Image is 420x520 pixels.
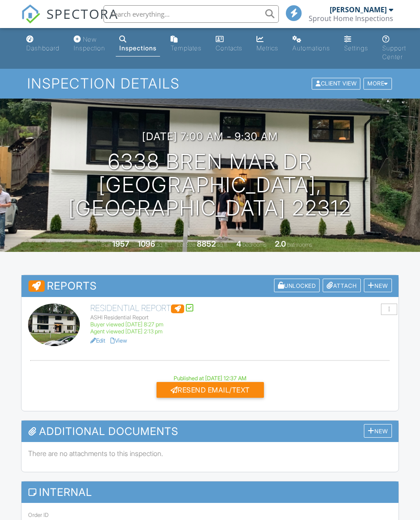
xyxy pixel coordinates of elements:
div: Dashboard [26,44,60,52]
div: More [363,78,392,90]
a: SPECTORA [21,12,118,30]
div: New Inspection [74,35,105,52]
a: Templates [167,32,205,57]
h3: Additional Documents [21,421,399,442]
div: Published at [DATE] 12:37 AM [28,375,392,382]
div: 4 [236,239,241,248]
div: Sprout Home Inspections [309,14,393,23]
h3: Reports [21,275,399,297]
h3: Internal [21,481,399,503]
div: 1957 [112,239,129,248]
a: Support Center [379,32,409,65]
span: sq.ft. [217,241,228,248]
a: New Inspection [70,32,109,57]
a: Edit [90,337,105,344]
div: Automations [292,44,330,52]
div: Resend Email/Text [157,382,264,398]
div: Unlocked [274,279,320,292]
div: Attach [323,279,361,292]
a: Dashboard [23,32,63,57]
a: Client View [311,80,363,86]
span: bedrooms [242,241,267,248]
label: Order ID [28,511,49,519]
span: bathrooms [287,241,312,248]
img: The Best Home Inspection Software - Spectora [21,4,40,24]
div: ASHI Residential Report [90,314,392,321]
div: Settings [344,44,368,52]
div: Contacts [216,44,242,52]
span: sq. ft. [157,241,169,248]
h6: Residential Report [90,304,392,313]
div: Metrics [256,44,278,52]
div: Buyer viewed [DATE] 8:27 pm [90,321,392,328]
h1: Inspection Details [27,76,392,91]
div: Agent viewed [DATE] 2:13 pm [90,328,392,335]
a: Inspections [116,32,160,57]
a: Contacts [212,32,246,57]
div: Support Center [382,44,406,60]
span: Built [101,241,111,248]
a: View [110,337,127,344]
a: Metrics [253,32,282,57]
div: New [364,424,392,438]
h3: [DATE] 7:00 am - 9:30 am [142,131,278,142]
div: 8852 [197,239,216,248]
div: Inspections [119,44,157,52]
a: Automations (Basic) [289,32,334,57]
div: New [364,279,392,292]
div: [PERSON_NAME] [330,5,387,14]
div: 2.0 [275,239,286,248]
p: There are no attachments to this inspection. [28,449,392,458]
span: SPECTORA [46,4,118,23]
div: Client View [312,78,360,90]
span: Lot Size [177,241,196,248]
a: Settings [341,32,372,57]
div: 1096 [138,239,155,248]
h1: 6338 Bren Mar Dr [GEOGRAPHIC_DATA], [GEOGRAPHIC_DATA] 22312 [14,150,406,219]
a: Residential Report ASHI Residential Report Buyer viewed [DATE] 8:27 pm Agent viewed [DATE] 2:13 pm [90,304,392,335]
div: Templates [171,44,202,52]
input: Search everything... [103,5,279,23]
